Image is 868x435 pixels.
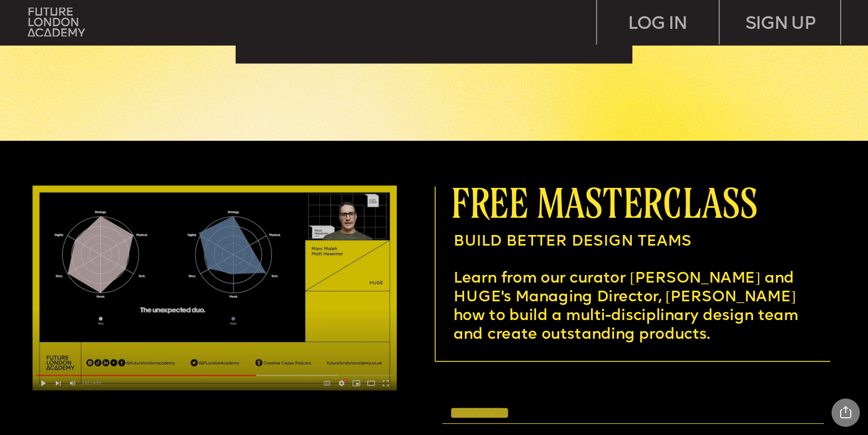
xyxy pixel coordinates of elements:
[451,179,758,224] span: free masterclass
[832,399,860,427] div: Share
[454,271,803,342] span: Learn from our curator [PERSON_NAME] and HUGE's Managing Director, [PERSON_NAME] how to build a m...
[454,234,692,248] span: BUILD BETTER DESIGN TEAMS
[28,8,85,36] img: upload-bfdffa89-fac7-4f57-a443-c7c39906ba42.png
[32,185,397,390] img: upload-6120175a-1ecc-4694-bef1-d61fdbc9d61d.jpg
